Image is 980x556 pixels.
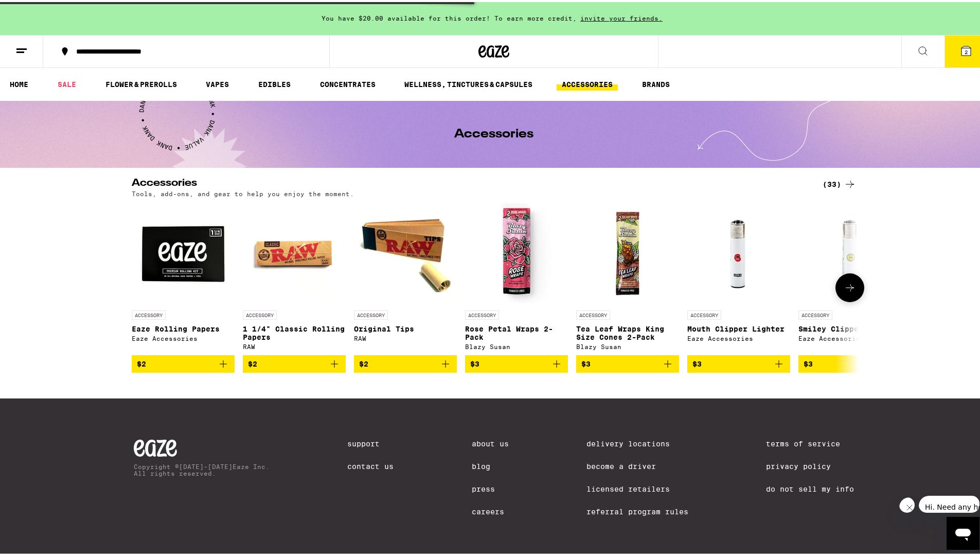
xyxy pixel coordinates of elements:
img: RAW - 1 1/4" Classic Rolling Papers [243,200,346,303]
a: Open page for 1 1/4" Classic Rolling Papers from RAW [243,200,346,353]
a: Privacy Policy [766,460,854,468]
p: Tea Leaf Wraps King Size Cones 2-Pack [576,323,679,339]
a: CONCENTRATES [315,76,381,89]
iframe: Button to launch messaging window [947,515,979,548]
span: 2 [965,47,968,53]
div: Eaze Accessories [798,333,901,340]
a: About Us [472,438,509,446]
a: Become a Driver [586,460,688,468]
img: Eaze Accessories - Mouth Clipper Lighter [687,200,790,303]
p: Eaze Rolling Papers [132,323,235,331]
p: ACCESSORY [354,308,388,318]
h2: Accessories [132,176,806,188]
p: ACCESSORY [576,308,610,318]
p: Original Tips [354,323,457,331]
span: invite your friends. [577,13,666,20]
a: Open page for Tea Leaf Wraps King Size Cones 2-Pack from Blazy Susan [576,200,679,353]
a: SALE [52,76,81,89]
a: FLOWER & PREROLLS [100,76,182,89]
span: $3 [470,358,479,366]
p: Copyright © [DATE]-[DATE] Eaze Inc. All rights reserved. [134,461,270,475]
button: Add to bag [687,353,790,371]
p: 1 1/4" Classic Rolling Papers [243,323,346,339]
button: Add to bag [465,353,568,371]
a: WELLNESS, TINCTURES & CAPSULES [399,76,538,89]
a: Delivery Locations [586,438,688,446]
span: $2 [248,358,257,366]
a: Licensed Retailers [586,483,688,491]
a: Blog [472,460,509,468]
a: Open page for Rose Petal Wraps 2-Pack from Blazy Susan [465,200,568,353]
a: Do Not Sell My Info [766,483,854,491]
p: Tools, add-ons, and gear to help you enjoy the moment. [132,188,354,195]
a: Careers [472,506,509,514]
p: Rose Petal Wraps 2-Pack [465,323,568,339]
button: Add to bag [576,353,679,371]
span: $3 [581,358,591,366]
img: Eaze Accessories - Smiley Clipper Lighter [798,200,901,303]
p: ACCESSORY [465,308,499,318]
div: RAW [243,341,346,348]
span: $2 [359,358,368,366]
button: Add to bag [798,353,901,371]
a: Open page for Eaze Rolling Papers from Eaze Accessories [132,200,235,353]
span: $3 [804,358,813,366]
p: ACCESSORY [132,308,166,318]
a: Press [472,483,509,491]
a: Contact Us [347,460,394,468]
button: Add to bag [354,353,457,371]
iframe: Message from company [919,494,979,511]
a: Open page for Mouth Clipper Lighter from Eaze Accessories [687,200,790,353]
button: Add to bag [243,353,346,371]
div: Blazy Susan [576,341,679,348]
div: Eaze Accessories [132,333,235,340]
p: Mouth Clipper Lighter [687,323,790,331]
img: Eaze Accessories - Eaze Rolling Papers [132,200,235,303]
a: Open page for Smiley Clipper Lighter from Eaze Accessories [798,200,901,353]
a: Support [347,438,394,446]
div: Eaze Accessories [687,333,790,340]
iframe: Close message [899,495,915,511]
img: RAW - Original Tips [354,200,457,303]
a: BRANDS [637,76,675,89]
p: ACCESSORY [687,308,721,318]
a: Referral Program Rules [586,506,688,514]
h1: Accessories [454,126,533,138]
a: EDIBLES [253,76,296,89]
span: Hi. Need any help? [6,7,74,15]
a: (33) [823,176,856,188]
a: Open page for Original Tips from RAW [354,200,457,353]
span: You have $20.00 available for this order! To earn more credit, [322,13,577,20]
a: VAPES [201,76,234,89]
a: ACCESSORIES [557,76,618,89]
span: $2 [137,358,146,366]
p: ACCESSORY [243,308,277,318]
img: Blazy Susan - Rose Petal Wraps 2-Pack [465,200,568,303]
a: HOME [5,76,33,89]
img: Blazy Susan - Tea Leaf Wraps King Size Cones 2-Pack [576,200,679,303]
p: ACCESSORY [798,308,832,318]
span: $3 [692,358,702,366]
p: Smiley Clipper Lighter [798,323,901,331]
div: RAW [354,333,457,340]
button: Add to bag [132,353,235,371]
div: Blazy Susan [465,341,568,348]
a: Terms of Service [766,438,854,446]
